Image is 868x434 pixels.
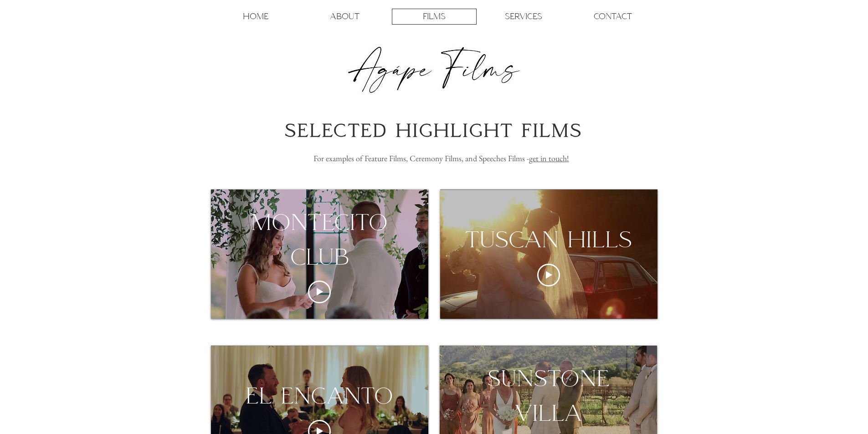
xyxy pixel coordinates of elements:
[594,9,632,24] p: CONTACT
[505,9,542,24] p: SERVICES
[330,9,360,24] p: ABOUT
[481,9,566,25] a: SERVICES
[224,378,415,413] div: el encanto
[213,9,298,25] a: HOME
[537,264,560,286] button: Play video
[443,222,653,257] div: tuscan hills
[285,120,583,141] span: SELECTED HIGHLIGHT FILMS
[440,361,657,430] div: sunstone villa
[303,9,387,25] a: ABOUT
[211,9,657,25] nav: Site
[392,9,477,25] a: FILMS
[313,153,569,163] span: For examples of Feature Films, Ceremony Films, and Speeches Films -
[308,281,331,303] button: Play video
[570,9,655,25] a: CONTACT
[529,153,569,163] a: get in touch!
[211,205,428,274] div: montecito club
[243,9,268,24] p: HOME
[423,9,446,24] p: FILMS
